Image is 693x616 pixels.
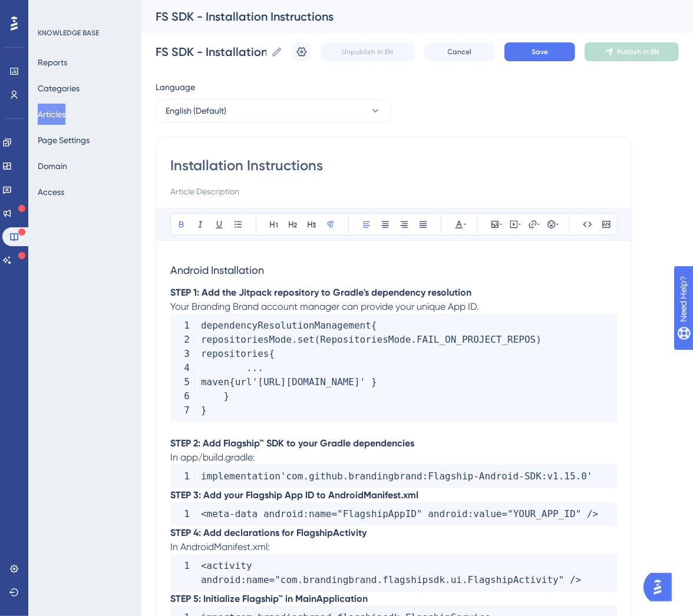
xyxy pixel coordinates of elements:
span: name [309,508,332,519]
span: In app/build.gradle: [170,452,255,463]
span: > [576,574,582,585]
span: android [428,508,467,519]
span: maven [201,376,229,388]
button: Reports [38,52,67,73]
span: repositoriesMode [201,334,292,345]
span: RepositoriesMode [320,334,411,345]
span: Need Help? [28,3,74,17]
span: = [332,508,338,519]
span: Android Installation [170,264,264,276]
span: Save [532,47,548,57]
span: { [229,376,235,388]
span: } [224,390,230,402]
span: Cancel [448,47,472,57]
span: FAIL_ON_PROJECT_REPOS [417,334,536,345]
span: Your Branding Brand account manager can provide your unique App ID. [170,301,479,312]
button: Page Settings [38,130,90,151]
span: meta [207,508,230,519]
button: Save [504,42,575,61]
button: Publish in EN [585,42,679,61]
div: KNOWLEDGE BASE [38,28,99,38]
div: FS SDK - Installation Instructions [156,8,649,25]
span: / [587,508,593,519]
span: "FlagshipAppID" [337,508,423,519]
span: . [411,334,417,345]
span: = [502,508,508,519]
strong: STEP 4: Add declarations for FlagshipActivity [170,527,367,538]
span: : [240,574,246,585]
button: Unpublish in EN [321,42,415,61]
span: : [468,508,474,519]
span: value [473,508,501,519]
span: - [229,508,235,519]
span: "com.brandingbrand.flagshipsdk.ui.FlagshipActivity" [275,574,564,585]
button: Access [38,181,64,203]
strong: STEP 3: Add your Flagship App ID to AndroidManifest.xml [170,489,418,501]
span: Publish in EN [618,47,659,57]
button: Domain [38,155,67,177]
span: < [201,560,207,571]
span: data android [235,508,303,519]
span: activity android [201,560,258,585]
span: set [298,334,315,345]
strong: STEP 5: Initialize Flagship™ in MainApplication [170,593,368,604]
input: Article Title [170,156,617,175]
span: name [246,574,269,585]
strong: STEP 1: Add the Jitpack repository to Gradle's dependency resolution [170,287,471,298]
span: Unpublish in EN [342,47,394,57]
span: repositories [201,348,269,359]
span: ) [536,334,542,345]
span: English (Default) [166,104,226,118]
input: Article Name [156,44,266,60]
span: = [269,574,275,585]
span: . [292,334,298,345]
input: Article Description [170,184,617,198]
span: 'com.github.brandingbrand:Flagship-Android-SDK:v1.15.0' [280,471,593,482]
span: '[URL][DOMAIN_NAME]' [252,376,366,388]
span: url [235,376,252,388]
span: } [201,405,207,416]
button: Categories [38,78,80,99]
span: : [303,508,309,519]
span: "YOUR_APP_ID" [507,508,581,519]
span: dependencyResolutionManagement [201,320,371,331]
span: ... [246,362,263,373]
span: < [201,508,207,519]
span: / [570,574,576,585]
span: In AndroidManifest.xml: [170,541,270,552]
span: > [593,508,599,519]
button: English (Default) [156,99,391,122]
span: } [371,376,377,388]
iframe: UserGuiding AI Assistant Launcher [643,569,679,605]
span: implementation [201,471,280,482]
button: Articles [38,104,65,125]
span: { [269,348,275,359]
span: Language [156,80,195,94]
span: ( [315,334,321,345]
strong: STEP 2: Add Flagship™ SDK to your Gradle dependencies [170,438,414,449]
span: { [371,320,377,331]
button: Cancel [424,42,495,61]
